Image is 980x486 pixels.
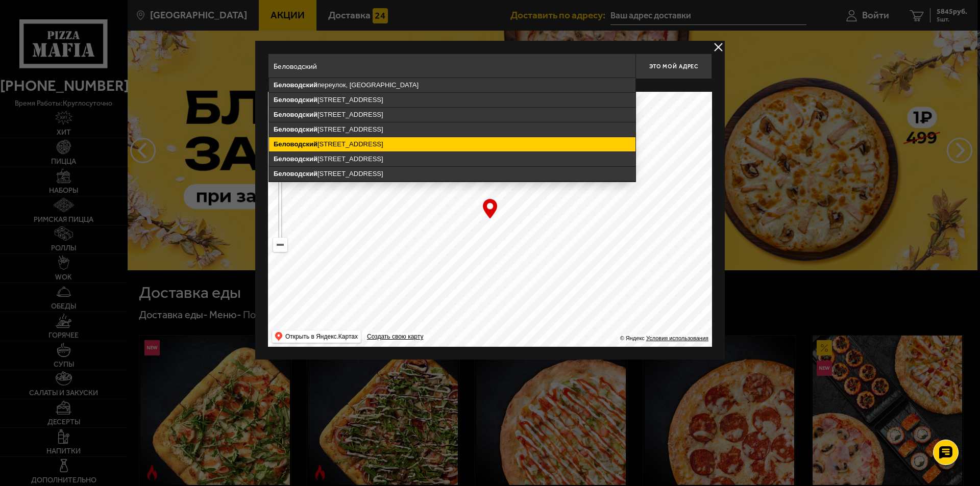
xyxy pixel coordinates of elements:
ymaps: [STREET_ADDRESS] [269,167,635,181]
ymaps: Открыть в Яндекс.Картах [272,330,361,343]
ymaps: Беловодский [274,170,317,177]
ymaps: [STREET_ADDRESS] [269,93,635,107]
ymaps: [STREET_ADDRESS] [269,122,635,137]
button: delivery type [712,41,725,54]
span: Это мой адрес [649,63,698,70]
input: Введите адрес доставки [268,54,635,79]
ymaps: Беловодский [274,96,317,104]
ymaps: Беловодский [274,125,317,133]
p: Укажите дом на карте или в поле ввода [268,82,412,90]
ymaps: [STREET_ADDRESS] [269,108,635,122]
button: Это мой адрес [635,54,712,79]
ymaps: Беловодский [274,155,317,163]
ymaps: © Яндекс [620,335,645,341]
ymaps: Беловодский [274,140,317,148]
ymaps: Беловодский [274,111,317,118]
ymaps: переулок, [GEOGRAPHIC_DATA] [269,78,635,92]
ymaps: [STREET_ADDRESS] [269,137,635,151]
a: Создать свою карту [365,333,425,341]
ymaps: [STREET_ADDRESS] [269,152,635,166]
ymaps: Беловодский [274,81,317,89]
a: Условия использования [646,335,708,341]
ymaps: Открыть в Яндекс.Картах [285,330,358,343]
